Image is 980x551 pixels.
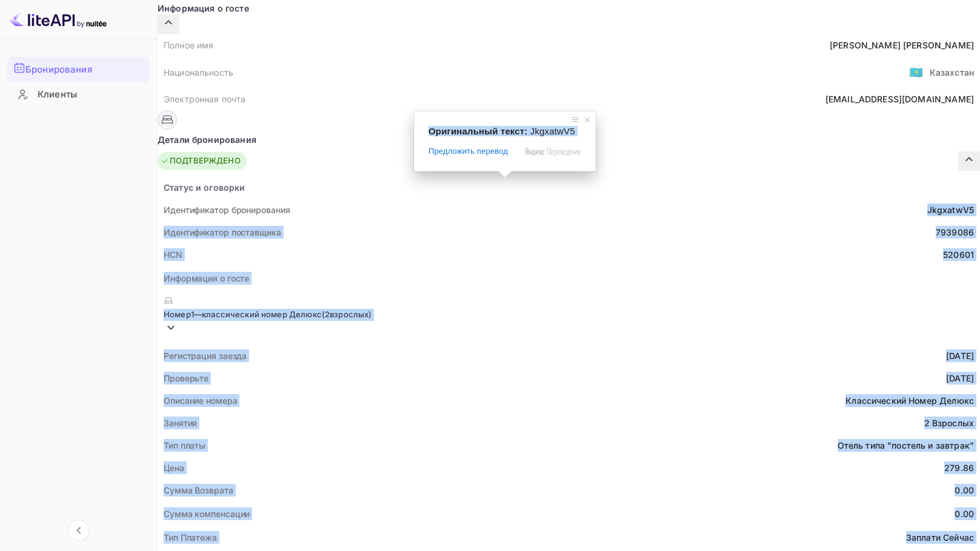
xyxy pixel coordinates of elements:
[164,205,290,215] ya-tr-span: Идентификатор бронирования
[943,248,974,261] div: 520601
[825,94,974,104] ya-tr-span: [EMAIL_ADDRESS][DOMAIN_NAME]
[330,309,368,319] ya-tr-span: взрослых
[164,67,233,78] ya-tr-span: Национальность
[830,40,901,50] ya-tr-span: [PERSON_NAME]
[191,309,194,319] ya-tr-span: 1
[164,395,238,406] ya-tr-span: Описание номера
[7,83,150,107] div: Клиенты
[164,440,205,450] ya-tr-span: Тип платы
[170,155,241,167] ya-tr-span: ПОДТВЕРЖДЕНО
[164,227,281,237] ya-tr-span: Идентификатор поставщика
[909,61,923,83] span: США
[194,309,202,319] ya-tr-span: —
[322,309,325,319] ya-tr-span: (
[838,440,975,450] ya-tr-span: Отель типа "постель и завтрак"
[428,146,508,157] span: Предложить перевод
[936,226,974,239] div: 7939086
[38,88,77,102] ya-tr-span: Клиенты
[164,40,214,50] ya-tr-span: Полное имя
[164,309,191,319] ya-tr-span: Номер
[202,309,322,319] ya-tr-span: классический номер Делюкс
[10,10,107,29] img: Логотип LiteAPI
[164,294,372,339] div: Номер1—классический номер Делюкс(2взрослых)
[325,309,330,319] ya-tr-span: 2
[428,126,527,136] span: Оригинальный текст:
[68,520,90,541] button: Свернуть навигацию
[903,40,974,50] ya-tr-span: [PERSON_NAME]
[930,67,974,78] ya-tr-span: Казахстан
[944,461,974,474] div: 279.86
[909,65,923,79] ya-tr-span: 🇰🇿
[845,395,974,406] ya-tr-span: Классический Номер Делюкс
[164,373,208,383] ya-tr-span: Проверьте
[164,273,249,283] ya-tr-span: Информация о госте
[164,509,250,519] ya-tr-span: Сумма компенсации
[7,83,150,105] a: Клиенты
[164,249,182,260] ya-tr-span: HCN
[158,133,256,146] ya-tr-span: Детали бронирования
[927,205,974,215] ya-tr-span: JkgxatwV5
[530,126,575,136] span: JkgxatwV5
[955,507,974,520] div: 0.00
[7,57,150,81] a: Бронирования
[946,349,974,362] div: [DATE]
[164,351,247,361] ya-tr-span: Регистрация заезда
[164,182,245,193] ya-tr-span: Статус и оговорки
[946,372,974,384] div: [DATE]
[164,532,217,543] ya-tr-span: Тип Платежа
[164,485,233,495] ya-tr-span: Сумма Возврата
[906,532,974,543] ya-tr-span: Заплати Сейчас
[164,463,184,473] ya-tr-span: Цена
[924,418,975,428] ya-tr-span: 2 Взрослых
[158,2,249,15] ya-tr-span: Информация о госте
[955,484,974,497] div: 0.00
[25,63,92,77] ya-tr-span: Бронирования
[164,418,197,428] ya-tr-span: Занятия
[164,94,246,104] ya-tr-span: Электронная почта
[7,57,150,82] div: Бронирования
[368,309,372,319] ya-tr-span: )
